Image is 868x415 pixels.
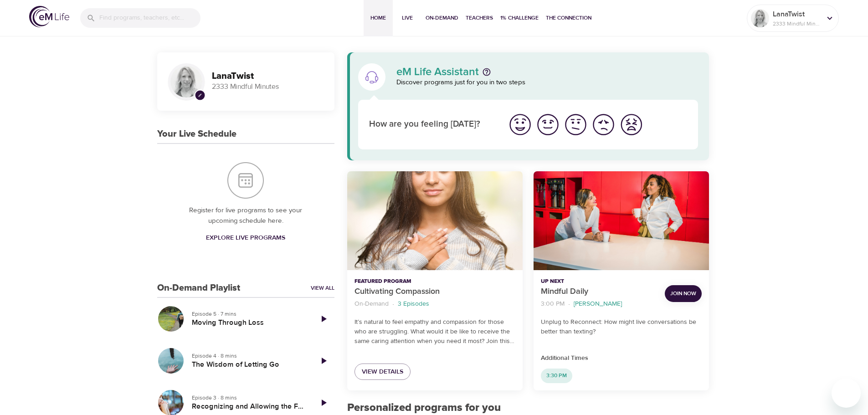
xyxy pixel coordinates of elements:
[99,8,200,28] input: Find programs, teachers, etc...
[354,298,515,310] nav: breadcrumb
[670,289,696,298] span: Join Now
[541,372,572,379] span: 3:30 PM
[562,111,590,138] button: I'm feeling ok
[354,364,411,380] a: View Details
[541,318,702,337] p: Unplug to Reconnect: How might live conversations be better than texting?
[396,77,699,88] p: Discover programs just for you in two steps
[157,347,185,374] button: The Wisdom of Letting Go
[392,298,394,310] li: ·
[192,360,305,369] h5: The Wisdom of Letting Go
[546,13,591,23] span: The Connection
[541,369,572,383] div: 3:30 PM
[535,112,560,137] img: good
[212,71,324,82] h3: LanaTwist
[398,299,429,309] p: 3 Episodes
[354,286,515,298] p: Cultivating Compassion
[192,402,305,411] h5: Recognizing and Allowing the Feelings of Loss
[192,310,305,318] p: Episode 5 · 7 mins
[541,354,702,363] p: Additional Times
[347,171,523,270] button: Cultivating Compassion
[313,308,334,330] a: Play Episode
[311,284,334,292] a: View All
[506,111,534,138] button: I'm feeling great
[563,112,588,137] img: ok
[157,283,240,293] h3: On-Demand Playlist
[534,171,709,270] button: Mindful Daily
[206,232,285,244] span: Explore Live Programs
[354,318,515,346] p: It’s natural to feel empathy and compassion for those who are struggling. What would it be like t...
[426,13,458,23] span: On-Demand
[590,111,617,138] button: I'm feeling bad
[192,394,305,402] p: Episode 3 · 8 mins
[534,111,562,138] button: I'm feeling good
[617,111,645,138] button: I'm feeling worst
[202,230,289,246] a: Explore Live Programs
[832,379,861,408] iframe: Button to launch messaging window
[175,205,316,226] p: Register for live programs to see your upcoming schedule here.
[354,299,389,309] p: On-Demand
[508,112,533,137] img: great
[574,299,622,309] p: [PERSON_NAME]
[541,286,657,298] p: Mindful Daily
[157,129,236,139] h3: Your Live Schedule
[313,350,334,372] a: Play Episode
[541,299,565,309] p: 3:00 PM
[396,13,418,23] span: Live
[773,9,821,20] p: LanaTwist
[347,401,709,415] h2: Personalized programs for you
[619,112,644,137] img: worst
[354,277,515,286] p: Featured Program
[192,318,305,328] h5: Moving Through Loss
[396,67,479,77] p: eM Life Assistant
[192,352,305,360] p: Episode 4 · 8 mins
[369,118,495,131] p: How are you feeling [DATE]?
[367,13,389,23] span: Home
[541,277,657,286] p: Up Next
[29,6,69,27] img: logo
[665,285,702,302] button: Join Now
[500,13,539,23] span: 1% Challenge
[170,66,202,97] img: Remy Sharp
[157,305,185,333] button: Moving Through Loss
[773,20,821,28] p: 2333 Mindful Minutes
[466,13,493,23] span: Teachers
[568,298,570,310] li: ·
[751,9,769,27] img: Remy Sharp
[591,112,616,137] img: bad
[227,162,264,199] img: Your Live Schedule
[212,82,324,92] p: 2333 Mindful Minutes
[365,70,379,84] img: eM Life Assistant
[541,298,657,310] nav: breadcrumb
[362,366,403,378] span: View Details
[313,392,334,414] a: Play Episode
